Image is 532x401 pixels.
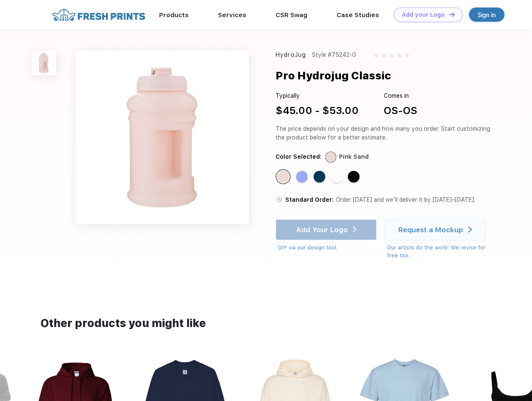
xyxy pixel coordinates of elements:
[31,51,56,75] img: func=resize&h=100
[276,103,359,118] div: $45.00 - $53.00
[276,68,391,84] div: Pro Hydrojug Classic
[312,51,356,59] div: Style #75242-G
[276,51,306,59] div: HydroJug
[276,124,494,142] div: The price depends on your design and how many you order. Start customizing the product below for ...
[276,91,359,100] div: Typically
[398,226,463,234] div: Request a Mockup
[384,91,417,100] div: Comes in
[468,226,472,233] img: white arrow
[384,103,417,118] div: OS-OS
[389,53,394,58] img: gray_star.svg
[339,152,369,161] div: Pink Sand
[331,171,342,183] div: White
[159,11,189,19] a: Products
[314,171,325,183] div: Navy
[469,8,504,22] a: Sign in
[41,315,491,332] div: Other products you might like
[296,171,308,183] div: Hyper Blue
[374,53,379,58] img: gray_star.svg
[405,53,410,58] img: gray_star.svg
[276,196,283,203] img: standard order
[277,171,289,183] div: Pink Sand
[336,196,475,203] span: Order [DATE] and we’ll deliver it by [DATE]–[DATE].
[285,196,334,203] span: Standard Order:
[478,10,496,20] div: Sign in
[397,53,402,58] img: gray_star.svg
[50,8,148,22] img: fo%20logo%202.webp
[278,244,377,252] div: DIY via our design tool.
[75,51,249,224] img: func=resize&h=640
[276,152,322,161] div: Color Selected:
[382,53,387,58] img: gray_star.svg
[402,11,445,18] div: Add your Logo
[348,171,360,183] div: Black
[387,244,494,260] div: Our artists do the work! We revise for free too.
[449,12,455,17] img: DT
